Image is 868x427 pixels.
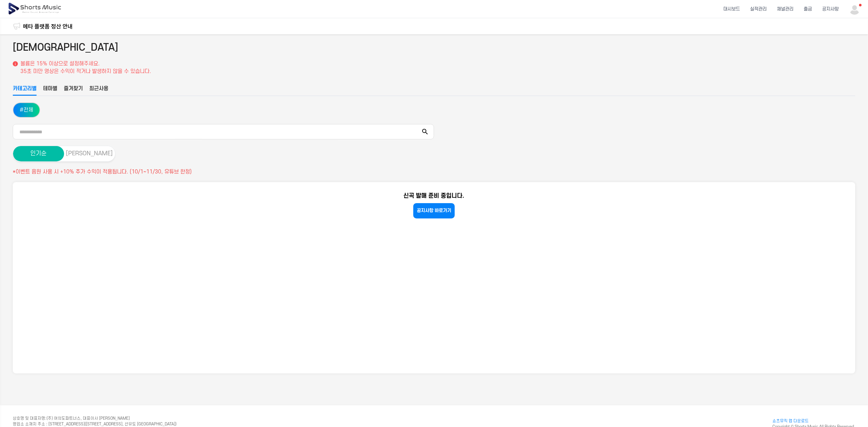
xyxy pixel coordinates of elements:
p: 신곡 발매 준비 중입니다. [404,192,465,201]
a: 대시보드 [718,1,745,18]
button: 테마별 [43,85,57,96]
h2: [DEMOGRAPHIC_DATA] [13,40,118,55]
span: 영업소 소재지 주소 : [13,422,47,426]
button: [PERSON_NAME] [64,146,115,161]
a: 메타 플랫폼 정산 안내 [23,22,73,31]
a: 공지사항 [817,1,844,18]
span: 상호명 및 대표자명 : [13,416,47,421]
button: 카테고리별 [13,85,37,96]
button: 최근사용 [89,85,108,96]
p: 볼륨은 15% 이상으로 설정해주세요. 35초 미만 영상은 수익이 적거나 발생하지 않을 수 있습니다. [20,60,151,75]
img: 사용자 이미지 [849,3,860,15]
a: 실적관리 [745,1,772,18]
button: 즐겨찾기 [64,85,83,96]
img: 설명 아이콘 [13,61,18,66]
p: *이벤트 음원 사용 시 +10% 추가 수익이 적용됩니다. (10/1~11/30, 유튜브 한정) [13,168,855,176]
a: 공지사항 바로가기 [413,203,455,218]
button: 인기순 [13,146,64,161]
a: 채널관리 [772,1,799,18]
a: 출금 [799,1,817,18]
a: 쇼츠뮤직 앱 다운로드 [772,418,855,424]
img: 알림 아이콘 [13,22,20,30]
button: #전체 [13,103,40,117]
